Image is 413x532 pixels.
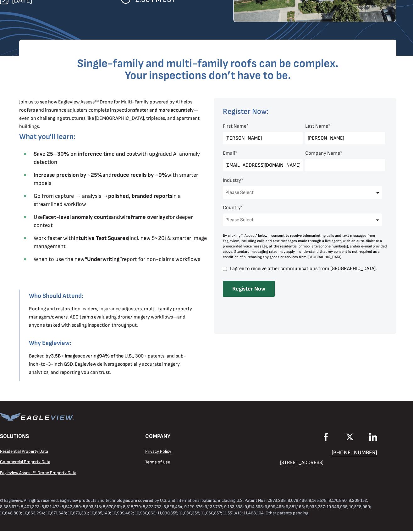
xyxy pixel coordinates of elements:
span: Industry [223,177,241,183]
img: EagleView LinkedIn [369,433,377,441]
strong: polished, branded reports [108,193,172,199]
span: Backed by covering , 300+ patents, and sub-inch-to-3-inch GSD, Eagleview delivers geospatially ac... [29,353,186,375]
span: COMPANY [145,433,170,440]
strong: Why Eagleview: [29,339,71,347]
div: By clicking "I Accept" below, I consent to receive telemarketing calls and text messages from Eag... [223,233,388,260]
strong: Intuitive Test Squares [74,235,128,241]
span: First Name [223,123,246,129]
strong: 94% of the U.S. [99,353,133,359]
span: Company Name [305,150,340,156]
strong: Save 25–30% on inference time and cost [34,151,137,157]
strong: Who Should Attend: [29,292,83,300]
strong: “Underwriting” [85,256,122,263]
strong: Facet-level anomaly counts [43,214,111,220]
span: Country [223,205,241,211]
strong: wireframe overlays [120,214,168,220]
img: EagleView Facebook [324,433,328,441]
input: I agree to receive other communications from [GEOGRAPHIC_DATA]. [223,266,227,272]
input: Register Now [223,281,275,297]
span: Register Now: [223,107,268,116]
span: Single-family and multi-family roofs can be complex. [77,57,339,70]
strong: faster and more accurately [135,107,194,113]
span: When to use the new report for non-claims workflows [34,256,200,263]
img: EagleView X Twitter [345,433,355,441]
a: Privacy Policy [145,449,171,454]
span: and with smarter models [34,172,198,186]
span: Go from capture → analysis → in a streamlined workflow [34,193,181,208]
a: Terms of Use [145,459,170,464]
span: Roofing and restoration leaders, insurance adjusters, multi-family property managers/owners, AEC ... [29,306,192,328]
span: What you'll learn: [19,132,75,141]
strong: reduce recalls by ~9% [112,172,167,178]
strong: Increase precision by ~25% [34,172,102,178]
span: Email [223,150,235,156]
span: with upgraded AI anomaly detection [34,151,200,165]
span: Last Name [305,123,328,129]
span: Join us to see how Eagleview Assess™ Drone for Multi-Family powered by AI helps roofers and insur... [19,99,200,130]
span: I agree to receive other communications from [GEOGRAPHIC_DATA]. [229,266,385,271]
span: Your inspections don’t have to be. [125,69,291,82]
span: Use and for deeper context [34,214,193,229]
strong: 3.5B+ images [51,353,80,359]
span: Work faster with (incl. new 5×20) & smarter image management [34,235,207,250]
